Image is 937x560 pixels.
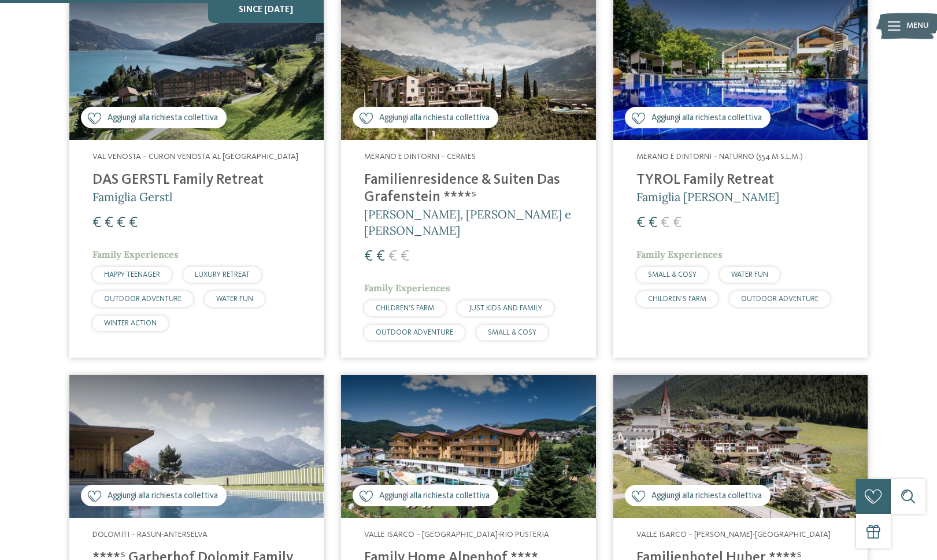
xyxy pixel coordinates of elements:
[364,207,571,238] span: [PERSON_NAME], [PERSON_NAME] e [PERSON_NAME]
[92,190,172,204] span: Famiglia Gerstl
[117,216,125,231] span: €
[401,249,409,264] span: €
[379,490,490,502] span: Aggiungi alla richiesta collettiva
[636,190,779,204] span: Famiglia [PERSON_NAME]
[92,172,301,189] h4: DAS GERSTL Family Retreat
[379,112,490,124] span: Aggiungi alla richiesta collettiva
[364,282,450,294] span: Family Experiences
[376,305,434,312] span: CHILDREN’S FARM
[636,172,845,189] h4: TYROL Family Retreat
[636,153,803,161] span: Merano e dintorni – Naturno (554 m s.l.m.)
[129,216,138,231] span: €
[376,249,385,264] span: €
[376,329,453,336] span: OUTDOOR ADVENTURE
[108,112,218,124] span: Aggiungi alla richiesta collettiva
[92,249,179,260] span: Family Experiences
[69,375,324,518] img: Cercate un hotel per famiglie? Qui troverete solo i migliori!
[364,531,549,539] span: Valle Isarco – [GEOGRAPHIC_DATA]-Rio Pusteria
[341,375,595,518] img: Family Home Alpenhof ****
[731,271,768,279] span: WATER FUN
[613,375,868,518] img: Cercate un hotel per famiglie? Qui troverete solo i migliori!
[364,153,476,161] span: Merano e dintorni – Cermes
[92,153,298,161] span: Val Venosta – Curon Venosta al [GEOGRAPHIC_DATA]
[92,531,208,539] span: Dolomiti – Rasun-Anterselva
[636,531,831,539] span: Valle Isarco – [PERSON_NAME]-[GEOGRAPHIC_DATA]
[648,271,697,279] span: SMALL & COSY
[388,249,397,264] span: €
[108,490,218,502] span: Aggiungi alla richiesta collettiva
[104,320,157,327] span: WINTER ACTION
[673,216,682,231] span: €
[661,216,669,231] span: €
[105,216,113,231] span: €
[216,295,253,303] span: WATER FUN
[469,305,542,312] span: JUST KIDS AND FAMILY
[92,216,101,231] span: €
[488,329,536,336] span: SMALL & COSY
[104,271,160,279] span: HAPPY TEENAGER
[651,490,762,502] span: Aggiungi alla richiesta collettiva
[648,295,706,303] span: CHILDREN’S FARM
[195,271,250,279] span: LUXURY RETREAT
[636,249,723,260] span: Family Experiences
[636,216,645,231] span: €
[104,295,182,303] span: OUTDOOR ADVENTURE
[364,172,572,206] h4: Familienresidence & Suiten Das Grafenstein ****ˢ
[649,216,657,231] span: €
[651,112,762,124] span: Aggiungi alla richiesta collettiva
[741,295,819,303] span: OUTDOOR ADVENTURE
[364,249,373,264] span: €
